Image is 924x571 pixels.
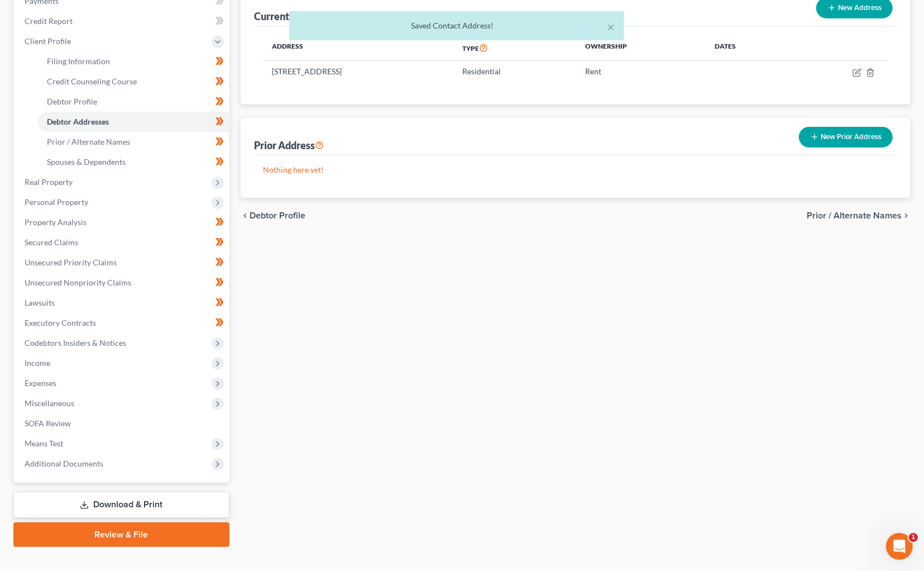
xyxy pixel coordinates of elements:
td: Residential [453,61,576,82]
span: Credit Counseling Course [47,77,137,86]
span: Secured Claims [25,237,78,247]
div: Current Address [254,9,328,23]
span: Expenses [25,378,56,388]
p: Nothing here yet! [263,164,888,175]
a: Unsecured Nonpriority Claims [16,273,229,293]
a: Executory Contracts [16,313,229,333]
span: Prior / Alternate Names [807,211,902,220]
a: Property Analysis [16,212,229,232]
span: Debtor Profile [250,211,305,220]
div: Saved Contact Address! [298,20,615,31]
button: × [607,20,615,34]
span: Unsecured Priority Claims [25,258,117,267]
th: Dates [706,35,791,61]
span: Miscellaneous [25,398,74,408]
span: Debtor Addresses [47,117,109,126]
span: Real Property [25,177,73,187]
th: Ownership [576,35,706,61]
span: Property Analysis [25,217,87,227]
button: Prior / Alternate Names chevron_right [807,211,911,220]
span: Additional Documents [25,459,103,468]
span: Codebtors Insiders & Notices [25,338,126,348]
span: Unsecured Nonpriority Claims [25,278,131,287]
a: Credit Counseling Course [38,72,229,92]
span: Means Test [25,439,63,448]
th: Type [453,35,576,61]
a: Review & File [13,522,229,547]
td: Rent [576,61,706,82]
div: Prior Address [254,139,324,152]
i: chevron_left [241,211,250,220]
button: New Prior Address [799,127,893,147]
span: Filing Information [47,56,110,66]
th: Address [263,35,454,61]
a: Unsecured Priority Claims [16,253,229,273]
td: [STREET_ADDRESS] [263,61,454,82]
span: SOFA Review [25,418,71,428]
a: Download & Print [13,492,229,518]
span: Income [25,358,50,368]
span: Debtor Profile [47,97,97,106]
a: Debtor Addresses [38,112,229,132]
a: Secured Claims [16,232,229,253]
iframe: Intercom live chat [886,533,913,560]
span: 1 [909,533,918,542]
a: Spouses & Dependents [38,152,229,172]
i: chevron_right [902,211,911,220]
a: Filing Information [38,51,229,72]
a: Debtor Profile [38,92,229,112]
span: Spouses & Dependents [47,157,126,166]
a: Prior / Alternate Names [38,132,229,152]
span: Personal Property [25,197,88,207]
a: Lawsuits [16,293,229,313]
a: SOFA Review [16,413,229,434]
span: Executory Contracts [25,318,96,327]
span: Lawsuits [25,298,55,307]
span: Prior / Alternate Names [47,137,130,146]
button: chevron_left Debtor Profile [241,211,305,220]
